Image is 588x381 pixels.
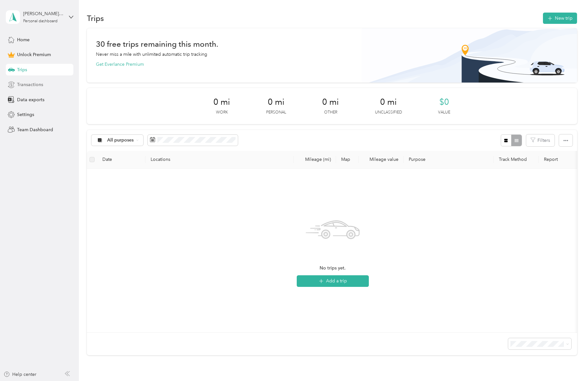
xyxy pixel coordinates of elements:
h1: Trips [87,15,104,22]
p: Work [216,110,228,115]
div: Personal dashboard [23,19,58,23]
th: Track Method [494,151,539,169]
span: Unlock Premium [17,51,51,58]
span: Data exports [17,96,44,103]
span: Transactions [17,81,43,88]
img: Banner [362,28,577,83]
button: Filters [526,134,555,146]
span: 0 mi [213,97,230,107]
p: Value [438,110,450,115]
h1: 30 free trips remaining this month. [96,41,218,47]
span: $0 [439,97,449,107]
th: Mileage value [359,151,404,169]
button: New trip [543,13,577,24]
p: Unclassified [375,110,402,115]
button: Add a trip [297,275,369,287]
button: Help center [4,371,36,378]
th: Mileage (mi) [294,151,336,169]
iframe: Everlance-gr Chat Button Frame [552,345,588,381]
span: All purposes [107,138,134,142]
span: Settings [17,111,34,118]
span: 0 mi [322,97,339,107]
button: Get Everlance Premium [96,61,144,68]
span: Home [17,36,30,43]
span: 0 mi [380,97,397,107]
span: Team Dashboard [17,126,53,133]
th: Date [97,151,145,169]
th: Purpose [404,151,494,169]
p: Other [324,110,337,115]
span: No trips yet. [320,265,346,272]
span: Trips [17,66,27,73]
p: Never miss a mile with unlimited automatic trip tracking [96,51,207,58]
div: [PERSON_NAME][EMAIL_ADDRESS][DOMAIN_NAME] [23,10,63,17]
th: Locations [145,151,294,169]
th: Map [336,151,359,169]
p: Personal [266,110,286,115]
span: 0 mi [268,97,285,107]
